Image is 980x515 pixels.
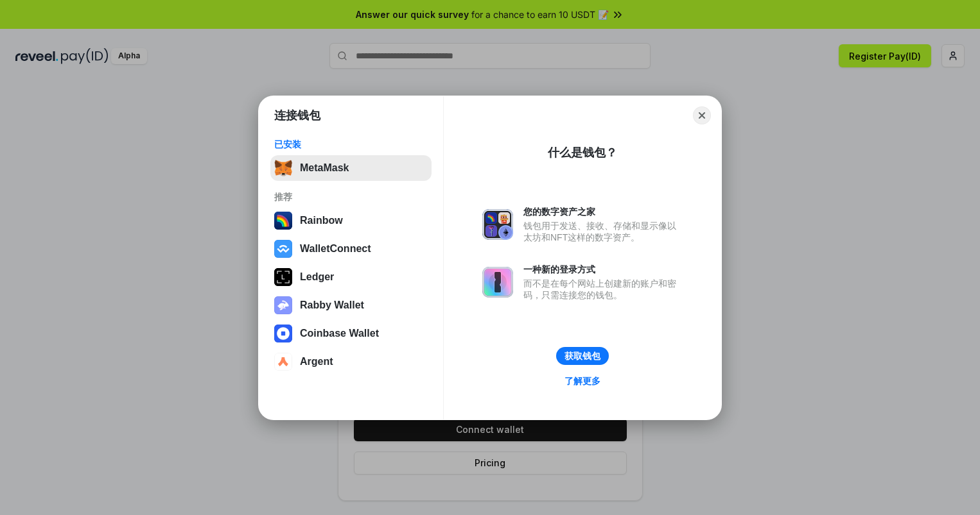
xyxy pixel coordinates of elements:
h1: 连接钱包 [274,108,320,123]
div: 您的数字资产之家 [523,206,683,217]
div: 一种新的登录方式 [523,264,683,275]
img: svg+xml,%3Csvg%20width%3D%2228%22%20height%3D%2228%22%20viewBox%3D%220%200%2028%2028%22%20fill%3D... [274,353,292,371]
img: svg+xml,%3Csvg%20xmlns%3D%22http%3A%2F%2Fwww.w3.org%2F2000%2Fsvg%22%20fill%3D%22none%22%20viewBox... [482,209,513,240]
div: Coinbase Wallet [300,328,379,339]
img: svg+xml,%3Csvg%20width%3D%2228%22%20height%3D%2228%22%20viewBox%3D%220%200%2028%2028%22%20fill%3D... [274,240,292,258]
a: 了解更多 [557,373,608,389]
img: svg+xml,%3Csvg%20width%3D%22120%22%20height%3D%22120%22%20viewBox%3D%220%200%20120%20120%22%20fil... [274,212,292,230]
div: Argent [300,356,333,367]
button: Close [693,106,711,124]
img: svg+xml,%3Csvg%20fill%3D%22none%22%20height%3D%2233%22%20viewBox%3D%220%200%2035%2033%22%20width%... [274,159,292,177]
div: 什么是钱包？ [548,145,617,160]
button: Ledger [270,264,432,290]
img: svg+xml,%3Csvg%20xmlns%3D%22http%3A%2F%2Fwww.w3.org%2F2000%2Fsvg%22%20fill%3D%22none%22%20viewBox... [274,296,292,314]
button: Argent [270,349,432,375]
div: MetaMask [300,162,349,174]
div: 了解更多 [564,375,600,387]
div: 钱包用于发送、接收、存储和显示像以太坊和NFT这样的数字资产。 [523,220,683,243]
div: 而不是在每个网站上创建新的账户和密码，只需连接您的钱包。 [523,278,683,301]
img: svg+xml,%3Csvg%20xmlns%3D%22http%3A%2F%2Fwww.w3.org%2F2000%2Fsvg%22%20fill%3D%22none%22%20viewBox... [482,267,513,298]
img: svg+xml,%3Csvg%20xmlns%3D%22http%3A%2F%2Fwww.w3.org%2F2000%2Fsvg%22%20width%3D%2228%22%20height%3... [274,268,292,286]
div: 已安装 [274,139,428,150]
img: svg+xml,%3Csvg%20width%3D%2228%22%20height%3D%2228%22%20viewBox%3D%220%200%2028%2028%22%20fill%3D... [274,325,292,342]
button: MetaMask [270,155,432,181]
button: 获取钱包 [556,347,609,365]
div: Rabby Wallet [300,300,364,311]
button: Rainbow [270,208,432,233]
button: WalletConnect [270,236,432,262]
div: 推荐 [274,191,428,203]
div: WalletConnect [300,243,371,255]
div: Ledger [300,271,334,283]
div: Rainbow [300,215,343,226]
button: Coinbase Wallet [270,321,432,346]
div: 获取钱包 [564,350,600,362]
button: Rabby Wallet [270,292,432,318]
